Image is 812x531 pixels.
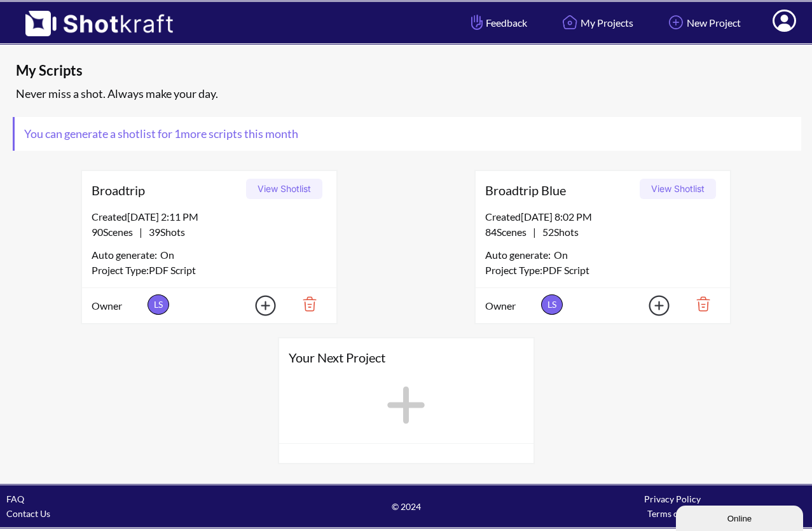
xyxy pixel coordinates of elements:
[235,291,280,320] img: Add Icon
[485,298,538,314] span: Owner
[92,181,242,200] span: Broadtrip
[485,181,635,200] span: Broadtrip Blue
[92,209,327,224] div: Created [DATE] 2:11 PM
[160,247,174,263] span: On
[283,293,327,315] img: Trash Icon
[629,291,673,320] img: Add Icon
[485,247,554,263] span: Auto generate:
[485,209,720,224] div: Created [DATE] 8:02 PM
[549,6,643,39] a: My Projects
[539,492,806,506] div: Privacy Policy
[172,127,298,141] span: 1 more scripts this month
[142,226,185,238] span: 39 Shots
[656,6,750,39] a: New Project
[468,15,527,30] span: Feedback
[541,294,563,315] span: LS
[539,506,806,521] div: Terms of Use
[246,179,322,199] button: View Shotlist
[289,348,524,367] span: Your Next Project
[92,298,144,314] span: Owner
[148,294,169,315] span: LS
[6,493,24,504] a: FAQ
[559,11,581,33] img: Home Icon
[665,11,687,33] img: Add Icon
[92,263,327,278] div: Project Type: PDF Script
[92,226,139,238] span: 90 Scenes
[468,11,486,33] img: Hand Icon
[6,508,50,519] a: Contact Us
[640,179,716,199] button: View Shotlist
[92,224,185,240] span: |
[273,499,539,514] span: © 2024
[677,293,720,315] img: Trash Icon
[554,247,568,263] span: On
[16,61,606,80] span: My Scripts
[92,247,160,263] span: Auto generate:
[676,503,806,531] iframe: chat widget
[485,226,533,238] span: 84 Scenes
[15,117,308,151] span: You can generate a shotlist for
[536,226,579,238] span: 52 Shots
[485,224,579,240] span: |
[13,83,806,104] div: Never miss a shot. Always make your day.
[485,263,720,278] div: Project Type: PDF Script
